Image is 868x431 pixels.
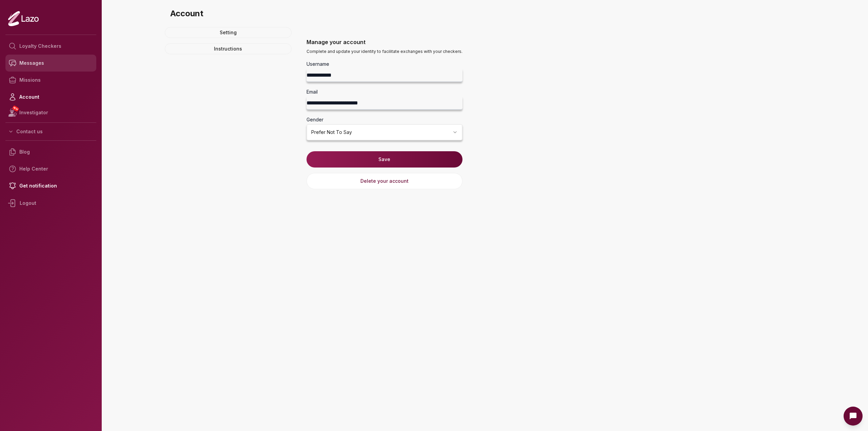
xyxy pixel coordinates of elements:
h3: Manage your account [307,38,462,46]
a: Missions [5,72,96,89]
button: Save [307,151,462,168]
label: Username [307,61,329,67]
h3: Account [170,8,804,19]
span: NEW [12,105,19,112]
button: Contact us [5,125,96,138]
a: Account [5,89,96,105]
a: Help Center [5,160,96,177]
a: Instructions [165,43,292,54]
a: NEWInvestigator [5,105,96,120]
p: Complete and update your identity to facilitate exchanges with your checkers. [307,49,462,54]
label: Email [307,89,318,95]
a: Setting [165,27,292,38]
a: Messages [5,55,96,72]
button: Open Intercom messenger [844,407,863,426]
a: Get notification [5,177,96,194]
a: Loyalty Checkers [5,38,96,55]
div: Logout [5,194,96,212]
a: Blog [5,143,96,160]
button: Delete your account [307,173,462,189]
label: Gender [307,117,323,122]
